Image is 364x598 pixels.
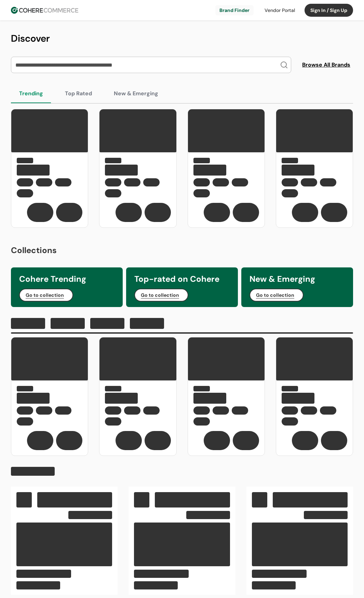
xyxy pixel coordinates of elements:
[134,273,230,285] h3: Top-rated on Cohere
[19,273,114,285] h3: Cohere Trending
[250,289,304,302] button: Go to collection
[302,61,350,69] span: Browse All Brands
[106,84,166,103] button: New & Emerging
[11,7,78,14] img: Cohere Logo
[11,32,50,45] span: Discover
[57,84,100,103] button: Top Rated
[302,61,353,69] a: Browse All Brands
[19,289,73,302] button: Go to collection
[134,289,188,302] button: Go to collection
[11,244,353,256] h2: Collections
[250,273,345,285] h3: New & Emerging
[305,4,353,17] button: Sign In / Sign Up
[11,84,51,103] button: Trending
